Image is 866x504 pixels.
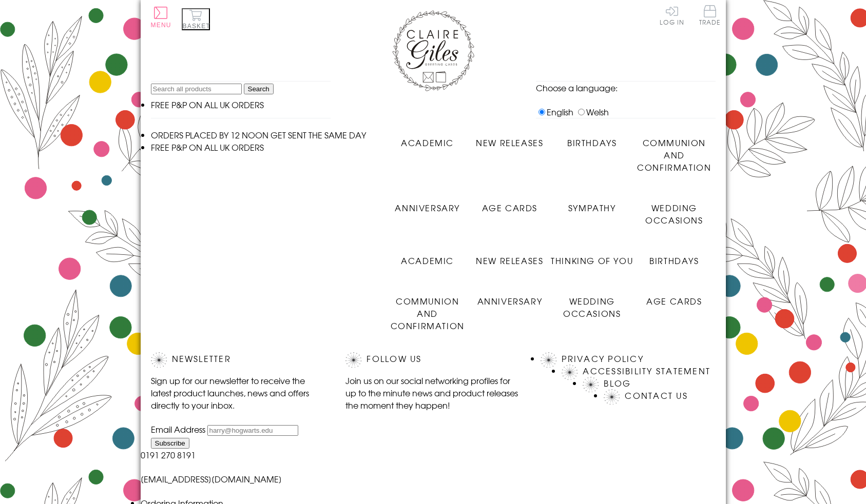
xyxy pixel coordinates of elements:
span: Birthdays [649,254,699,267]
label: Welsh [575,106,609,118]
a: Academic [387,247,469,267]
span: Anniversary [477,295,543,307]
input: Search [244,84,274,94]
input: Welsh [578,109,585,115]
span: Sympathy [568,201,616,214]
a: Birthdays [551,129,633,149]
p: Join us on our social networking profiles for up to the minute news and product releases the mome... [345,374,520,411]
span: Anniversary [395,201,460,214]
input: harry@hogwarts.edu [207,425,298,436]
a: Wedding Occasions [551,287,633,319]
span: Age Cards [646,295,702,307]
a: Communion and Confirmation [387,287,469,332]
span: Age Cards [482,201,537,214]
h2: Follow Us [345,352,520,368]
span: Academic [401,136,454,149]
a: Contact Us [625,389,687,401]
a: 0191 270 8191 [141,449,196,461]
a: Blog [604,377,631,389]
a: Sympathy [551,194,633,214]
p: Sign up for our newsletter to receive the latest product launches, news and offers directly to yo... [151,374,325,411]
span: Communion and Confirmation [637,136,711,173]
p: Choose a language: [536,82,716,94]
a: Anniversary [387,194,469,214]
a: Age Cards [469,194,551,214]
img: Claire Giles Greetings Cards [392,10,474,91]
a: Age Cards [633,287,715,307]
input: Search all products [151,84,242,94]
span: FREE P&P ON ALL UK ORDERS [151,141,264,153]
h2: Newsletter [151,352,325,368]
label: Email Address [151,423,205,435]
span: Academic [401,254,454,267]
span: ORDERS PLACED BY 12 NOON GET SENT THE SAME DAY [151,129,366,141]
span: New Releases [476,136,543,149]
a: Privacy Policy [562,352,643,365]
a: New Releases [469,247,551,267]
a: Log In [660,5,684,25]
label: English [536,106,573,118]
span: Menu [151,22,171,29]
a: Trade [699,5,721,27]
a: Birthdays [633,247,715,267]
a: Anniversary [469,287,551,307]
button: Menu [151,7,171,29]
input: Subscribe [151,438,189,449]
a: Communion and Confirmation [633,129,715,173]
span: Thinking of You [551,254,633,267]
a: Academic [387,129,469,149]
span: Communion and Confirmation [391,295,465,332]
span: Wedding Occasions [563,295,621,319]
a: Wedding Occasions [633,194,715,226]
span: Birthdays [567,136,617,149]
span: Wedding Occasions [645,201,703,226]
a: New Releases [469,129,551,149]
a: [EMAIL_ADDRESS][DOMAIN_NAME] [141,473,282,485]
span: New Releases [476,254,543,267]
a: Accessibility Statement [583,365,710,377]
input: English [538,109,545,115]
span: Trade [699,5,721,25]
button: Basket [182,8,210,30]
a: Thinking of You [551,247,633,267]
